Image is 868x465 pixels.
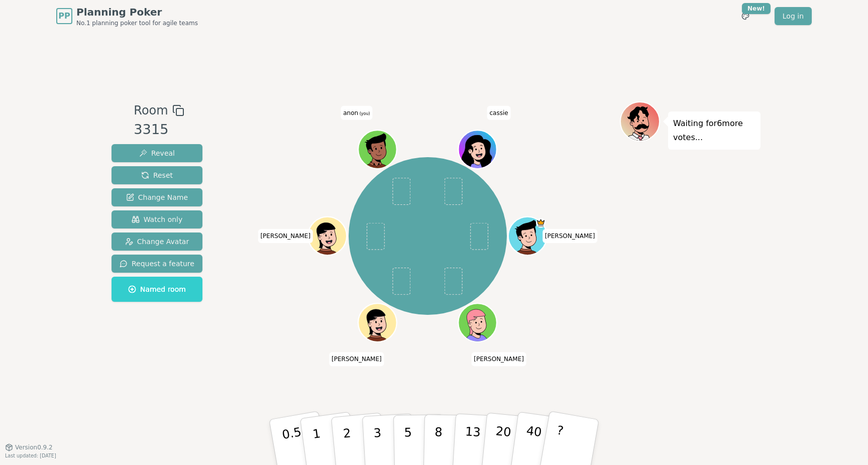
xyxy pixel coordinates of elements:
[56,5,198,27] a: PPPlanning PokerNo.1 planning poker tool for agile teams
[141,170,173,180] span: Reset
[76,19,198,27] span: No.1 planning poker tool for agile teams
[112,232,202,251] button: Change Avatar
[329,352,384,366] span: Click to change your name
[134,120,184,140] div: 3315
[736,7,754,25] button: New!
[471,352,526,366] span: Click to change your name
[128,284,186,294] span: Named room
[258,229,313,243] span: Click to change your name
[742,3,771,14] div: New!
[125,237,189,247] span: Change Avatar
[132,214,183,224] span: Watch only
[358,111,370,116] span: (you)
[542,229,598,243] span: Click to change your name
[126,192,188,202] span: Change Name
[5,453,56,458] span: Last updated: [DATE]
[775,7,812,25] a: Log in
[139,148,175,158] span: Reveal
[487,106,510,120] span: Click to change your name
[673,117,755,145] p: Waiting for 6 more votes...
[112,210,202,228] button: Watch only
[15,443,53,451] span: Version 0.9.2
[76,5,198,19] span: Planning Poker
[120,259,194,269] span: Request a feature
[112,144,202,162] button: Reveal
[112,255,202,273] button: Request a feature
[58,10,70,22] span: PP
[112,166,202,184] button: Reset
[360,132,396,168] button: Click to change your avatar
[112,277,202,302] button: Named room
[112,188,202,206] button: Change Name
[134,101,168,120] span: Room
[5,443,53,451] button: Version0.9.2
[536,218,546,227] span: Nick is the host
[341,106,372,120] span: Click to change your name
